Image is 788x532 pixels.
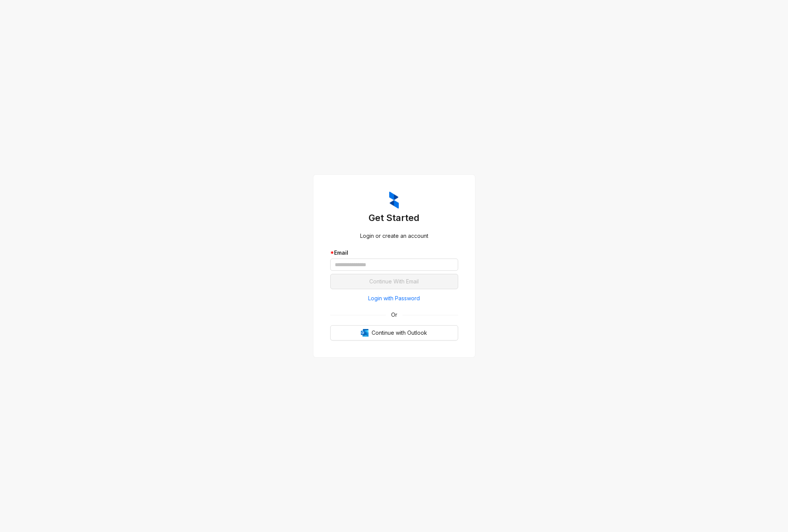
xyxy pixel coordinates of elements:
[330,249,458,257] div: Email
[361,329,369,337] img: Outlook
[368,294,420,303] span: Login with Password
[330,232,458,240] div: Login or create an account
[389,192,399,209] img: ZumaIcon
[330,212,458,224] h3: Get Started
[386,311,403,319] span: Or
[330,274,458,289] button: Continue With Email
[330,325,458,340] button: OutlookContinue with Outlook
[330,292,458,304] button: Login with Password
[372,329,427,337] span: Continue with Outlook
